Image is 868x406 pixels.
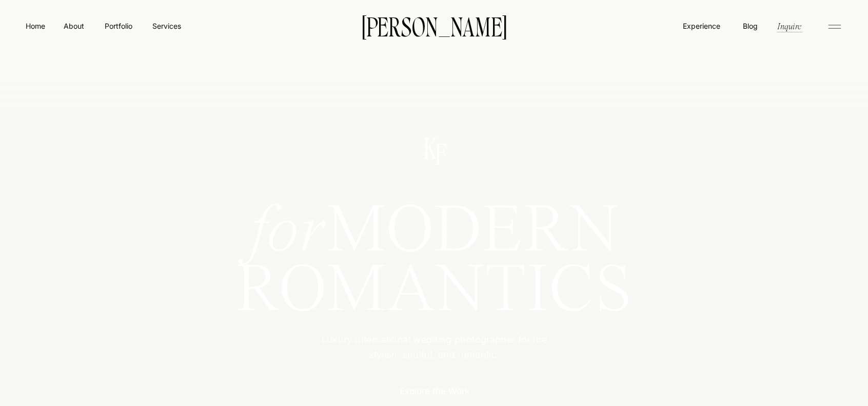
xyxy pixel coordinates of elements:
[100,21,136,31] a: Portfolio
[416,134,444,160] p: K
[306,333,562,363] p: Luxury International wedding photographer for the stylish, soulful, and romantic.
[740,21,760,31] a: Blog
[346,15,522,36] a: [PERSON_NAME]
[62,21,85,31] a: About
[426,140,455,166] p: F
[24,21,47,31] a: Home
[151,21,182,31] a: Services
[776,20,802,32] a: Inquire
[199,262,670,318] h1: ROMANTICS
[682,21,721,31] a: Experience
[199,203,670,252] h1: MODERN
[250,199,327,266] i: for
[389,385,479,396] a: Explore the Work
